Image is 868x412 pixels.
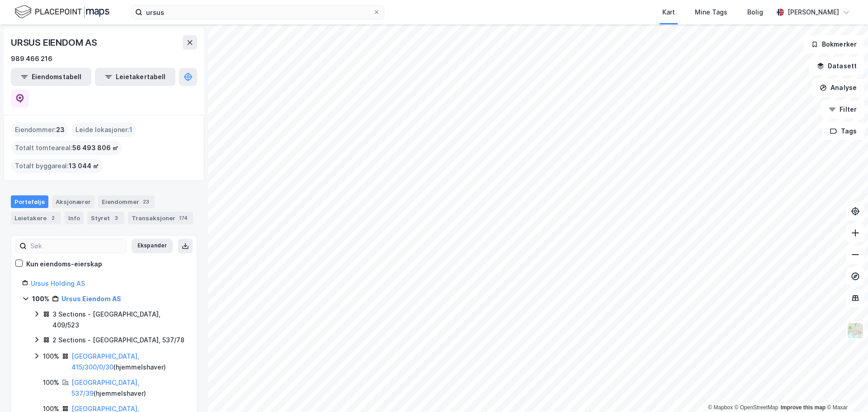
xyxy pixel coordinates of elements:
iframe: Chat Widget [823,369,868,412]
input: Søk på adresse, matrikkel, gårdeiere, leietakere eller personer [142,5,373,19]
button: Leietakertabell [95,68,175,86]
div: Mine Tags [695,7,727,18]
button: Analyse [812,79,864,97]
div: Info [65,212,84,224]
input: Søk [27,239,126,253]
button: Bokmerker [803,35,864,53]
div: 989 466 216 [11,53,52,64]
a: OpenStreetMap [735,404,778,411]
div: ( hjemmelshaver ) [71,377,186,399]
div: 174 [177,213,189,223]
div: Transaksjoner [128,212,193,224]
span: 23 [56,124,65,135]
a: [GEOGRAPHIC_DATA], 415/300/0/30 [71,352,139,371]
button: Ekspander [132,239,173,253]
img: Z [847,322,864,339]
div: Eiendommer : [11,123,68,137]
div: Kun eiendoms-eierskap [26,259,102,270]
div: 100% [32,294,49,304]
span: 1 [129,124,132,135]
div: 100% [43,351,59,362]
div: 100% [43,377,59,388]
div: Totalt byggareal : [11,159,103,173]
button: Datasett [809,57,864,75]
span: 13 044 ㎡ [69,161,99,171]
div: Bolig [747,7,763,18]
button: Eiendomstabell [11,68,91,86]
div: 2 Sections - [GEOGRAPHIC_DATA], 537/78 [52,335,184,346]
div: [PERSON_NAME] [788,7,839,18]
a: Mapbox [708,404,733,411]
div: Portefølje [11,195,48,208]
div: 2 [48,213,57,223]
span: 56 493 806 ㎡ [72,142,118,153]
button: Filter [821,100,864,118]
div: Aksjonærer [52,195,94,208]
a: [GEOGRAPHIC_DATA], 537/39 [71,379,139,397]
div: Totalt tomteareal : [11,141,122,155]
img: logo.f888ab2527a4732fd821a326f86c7f29.svg [14,4,109,20]
div: Eiendommer [98,195,155,208]
div: ( hjemmelshaver ) [71,351,186,373]
a: Improve this map [781,404,826,411]
div: 3 Sections - [GEOGRAPHIC_DATA], 409/523 [52,309,186,331]
div: Styret [87,212,124,224]
div: 3 [112,213,121,223]
div: URSUS EIENDOM AS [11,35,99,50]
div: Leietakere [11,212,61,224]
div: Leide lokasjoner : [72,123,136,137]
button: Tags [822,122,864,140]
a: Ursus Eiendom AS [61,295,121,303]
div: 23 [141,197,151,206]
div: Kart [662,7,675,18]
a: Ursus Holding AS [31,279,85,287]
